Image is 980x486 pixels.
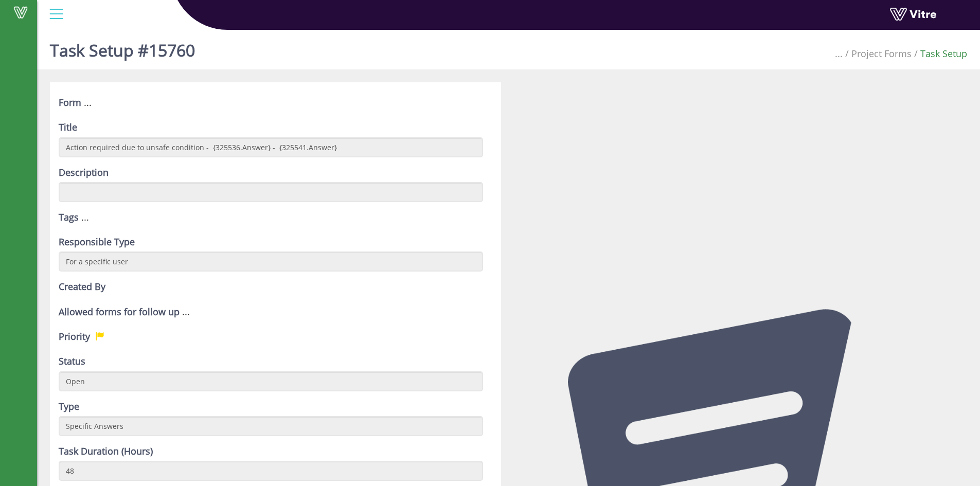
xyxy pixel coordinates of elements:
[851,47,912,60] a: Project Forms
[59,304,180,319] label: Allowed forms for follow up
[59,329,90,344] label: Priority
[50,26,195,69] h1: Task Setup #15760
[81,211,89,223] span: ...
[59,165,109,179] label: Description
[59,354,85,368] label: Status
[912,46,967,61] li: Task Setup
[59,235,135,249] label: Responsible Type
[182,305,190,318] span: ...
[59,120,77,134] label: Title
[59,399,79,413] label: Type
[59,444,153,458] label: Task Duration (Hours)
[59,210,79,224] label: Tags
[84,96,92,109] span: ...
[59,279,105,294] label: Created By
[835,47,843,60] span: ...
[59,95,81,110] label: Form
